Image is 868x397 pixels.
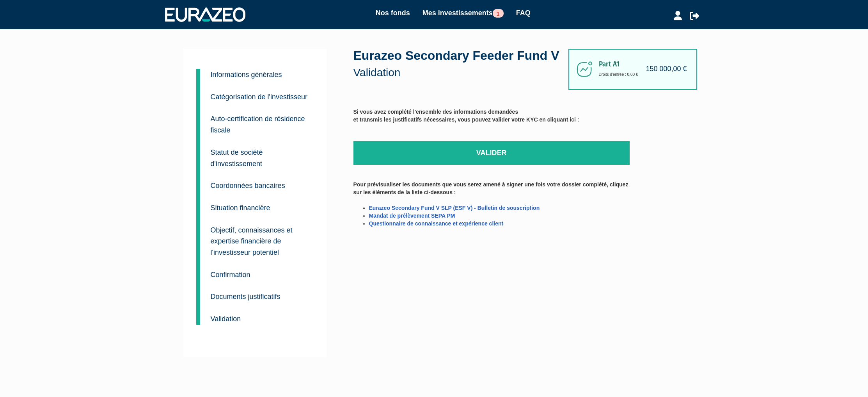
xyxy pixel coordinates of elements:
small: Statut de société d'investissement [211,148,263,168]
small: Informations générales [211,71,282,79]
span: 1 [493,9,504,18]
a: 6 [196,191,200,216]
a: 8 [196,258,200,283]
small: Validation [211,315,241,323]
span: Part A1 [599,60,685,68]
a: 7 [196,214,200,263]
a: 2 [196,80,200,105]
a: Valider [353,141,630,165]
a: 5 [196,169,200,193]
small: Objectif, connaissances et expertise financière de l'investisseur potentiel [211,226,293,256]
h6: Droits d'entrée : 0,00 € [599,72,685,77]
p: Validation [353,65,568,80]
a: Mes investissements1 [422,7,504,18]
small: Auto-certification de résidence fiscale [211,115,305,134]
a: Nos fonds [376,7,410,18]
a: 3 [196,102,200,139]
a: 10 [196,302,200,325]
small: Confirmation [211,271,250,279]
img: 1732889491-logotype_eurazeo_blanc_rvb.png [165,7,245,21]
a: Mandat de prélèvement SEPA PM [369,213,455,219]
label: Pour prévisualiser les documents que vous serez amené à signer une fois votre dossier complété, c... [353,165,630,231]
div: Eurazeo Secondary Feeder Fund V [353,47,568,80]
a: 4 [196,136,200,173]
small: Documents justificatifs [211,293,280,300]
small: Catégorisation de l'investisseur [211,93,308,101]
small: Coordonnées bancaires [211,182,285,190]
a: 1 [196,69,200,84]
a: Eurazeo Secondary Fund V SLP (ESF V) - Bulletin de souscription [369,205,540,211]
h4: 150 000,00 € [646,66,687,73]
a: FAQ [516,7,531,18]
small: Situation financière [211,204,270,212]
a: 9 [196,280,200,304]
label: Si vous avez complété l'ensemble des informations demandées et transmis les justificatifs nécessa... [353,108,579,139]
a: Questionnaire de connaissance et expérience client [369,220,504,227]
